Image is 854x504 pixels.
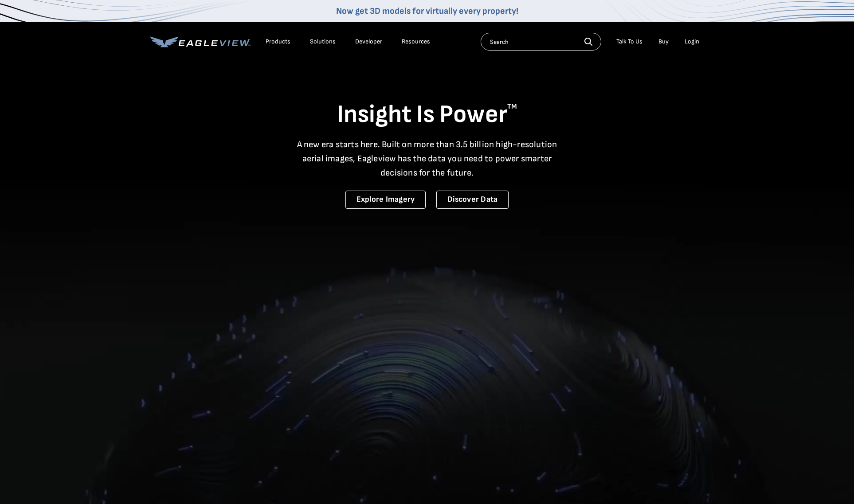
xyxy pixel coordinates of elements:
div: Login [685,38,699,46]
div: Resources [402,38,430,46]
div: Talk To Us [616,38,642,46]
p: A new era starts here. Built on more than 3.5 billion high-resolution aerial images, Eagleview ha... [291,137,563,180]
sup: TM [507,102,517,111]
div: Products [266,38,290,46]
h1: Insight Is Power [150,99,704,130]
a: Now get 3D models for virtually every property! [336,6,518,16]
input: Search [481,33,601,51]
div: Solutions [310,38,336,46]
a: Developer [355,38,382,46]
a: Explore Imagery [345,191,426,209]
a: Discover Data [436,191,509,209]
a: Buy [658,38,669,46]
